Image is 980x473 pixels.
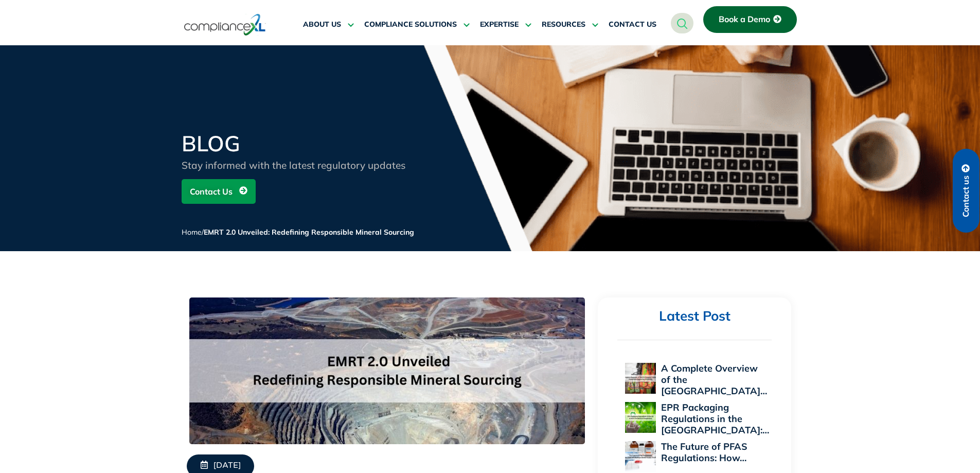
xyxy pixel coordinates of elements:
[625,441,656,472] img: The Future of PFAS Regulations: How 2025 Will Reshape Global Supply Chains
[184,13,266,37] img: logo-one.svg
[703,6,797,33] a: Book a Demo
[182,159,405,171] span: Stay informed with the latest regulatory updates
[364,20,457,29] span: COMPLIANCE SOLUTIONS
[671,13,693,33] a: navsearch-button
[719,15,770,24] span: Book a Demo
[661,362,767,397] a: A Complete Overview of the [GEOGRAPHIC_DATA]…
[182,179,256,204] a: Contact Us
[364,12,470,37] a: COMPLIANCE SOLUTIONS
[204,227,414,237] span: EMRT 2.0 Unveiled: Redefining Responsible Mineral Sourcing
[625,402,656,433] img: EPR Packaging Regulations in the US: A 2025 Compliance Perspective
[609,20,656,29] span: CONTACT US
[609,12,656,37] a: CONTACT US
[542,12,598,37] a: RESOURCES
[625,363,656,394] img: A Complete Overview of the EU Personal Protective Equipment Regulation 2016/425
[661,401,769,436] a: EPR Packaging Regulations in the [GEOGRAPHIC_DATA]:…
[182,133,429,154] h2: BLOG
[213,461,241,471] span: [DATE]
[661,441,747,464] a: The Future of PFAS Regulations: How…
[961,176,971,217] span: Contact us
[303,20,341,29] span: ABOUT US
[542,20,585,29] span: RESOURCES
[480,20,519,29] span: EXPERTISE
[303,12,354,37] a: ABOUT US
[189,297,585,444] img: EMRT 2.0 Unveiled_ Redefining Responsible Mineral Sourcing
[480,12,531,37] a: EXPERTISE
[617,308,772,325] h2: Latest Post
[953,149,979,233] a: Contact us
[190,182,233,201] span: Contact Us
[182,227,202,237] a: Home
[182,227,414,237] span: /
